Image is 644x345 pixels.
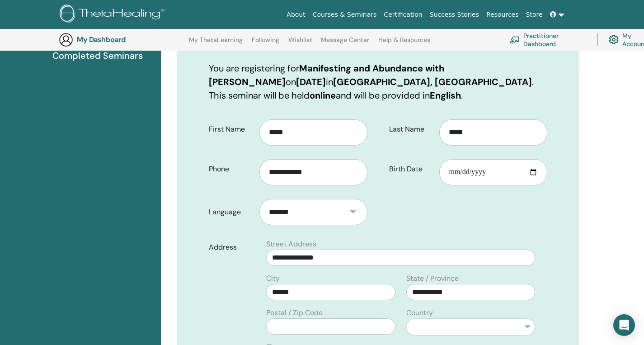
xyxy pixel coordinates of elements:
b: online [310,90,336,101]
label: Birth Date [382,161,440,178]
b: Manifesting and Abundance with [PERSON_NAME] [209,62,444,88]
a: Practitioner Dashboard [510,30,586,50]
label: Phone [202,161,259,178]
label: First Name [202,121,259,138]
b: English [430,90,461,101]
a: Certification [380,6,426,23]
label: Country [406,307,433,318]
label: Last Name [382,121,440,138]
a: Success Stories [426,6,483,23]
img: generic-user-icon.jpg [59,33,73,47]
a: My ThetaLearning [189,36,243,51]
label: Address [202,239,261,256]
div: Open Intercom Messenger [613,314,635,336]
label: State / Province [406,273,459,284]
a: Help & Resources [378,36,430,51]
h3: My Dashboard [77,35,167,44]
span: Completed Seminars [52,49,143,62]
a: Store [522,6,546,23]
a: Message Center [321,36,369,51]
b: [DATE] [296,76,326,88]
label: Language [202,203,259,221]
label: City [266,273,280,284]
a: About [283,6,309,23]
b: [GEOGRAPHIC_DATA], [GEOGRAPHIC_DATA] [333,76,532,88]
label: Postal / Zip Code [266,307,323,318]
p: You are registering for on in . This seminar will be held and will be provided in . [209,61,547,102]
a: Following [252,36,279,51]
img: chalkboard-teacher.svg [510,36,520,43]
label: Street Address [266,239,316,250]
img: cog.svg [609,33,619,47]
a: Courses & Seminars [309,6,381,23]
a: Wishlist [288,36,312,51]
a: Resources [483,6,522,23]
img: logo.png [60,5,168,25]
